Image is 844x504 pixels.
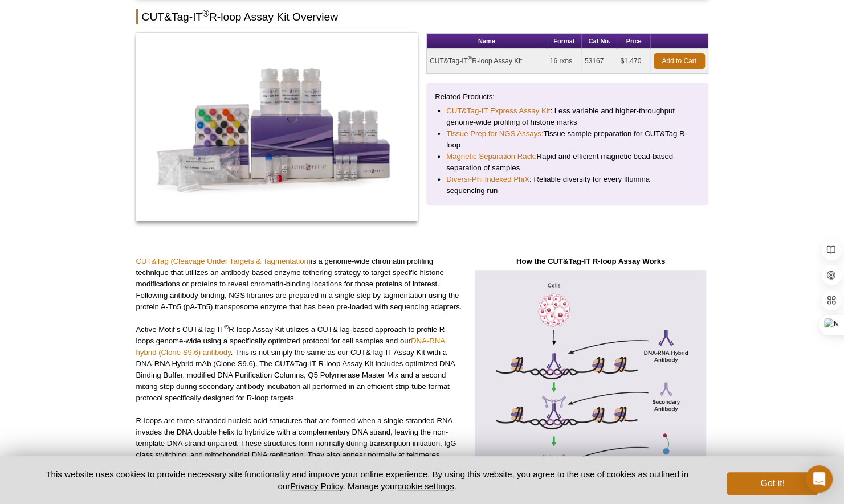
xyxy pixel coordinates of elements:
[202,9,209,18] sup: ®
[516,257,665,265] strong: How the CUT&Tag-IT R-loop Assay Works
[427,49,547,73] td: CUT&Tag-IT R-loop Assay Kit
[617,34,650,49] th: Price
[136,337,445,357] a: DNA-RNA hybrid (Clone S9.6) antibody
[435,91,700,103] p: Related Products:
[136,33,418,221] img: CUT&Tag-IT<sup>®</sup> R-loop Assay Kit
[446,128,543,140] a: Tissue Prep for NGS Assays:
[446,105,550,117] a: CUT&Tag-IT Express Assay Kit
[136,9,708,24] h2: CUT&Tag-IT R-loop Assay Kit Overview
[427,34,547,49] th: Name
[547,49,582,73] td: 16 rxns
[446,105,688,128] li: : Less variable and higher-throughput genome-wide profiling of histone marks
[446,174,688,196] li: : Reliable diversity for every Illumina sequencing run
[397,481,454,491] button: cookie settings
[136,257,311,265] a: CUT&Tag (Cleavage Under Targets & Tagmentation)
[582,49,618,73] td: 53167
[617,49,650,73] td: $1,470
[547,34,582,49] th: Format
[446,151,536,162] a: Magnetic Separation Rack:
[727,472,818,495] button: Got it!
[468,55,472,62] sup: ®
[26,468,708,492] p: This website uses cookies to provide necessary site functionality and improve your online experie...
[446,151,688,174] li: Rapid and efficient magnetic bead-based separation of samples
[654,53,705,69] a: Add to Cart
[224,323,229,330] sup: ®
[446,174,529,185] a: Diversi-Phi Indexed PhiX
[136,324,465,404] p: Active Motif’s CUT&Tag-IT R-loop Assay Kit utilizes a CUT&Tag-based approach to profile R-loops g...
[290,481,343,491] a: Privacy Policy
[582,34,618,49] th: Cat No.
[446,128,688,151] li: Tissue sample preparation for CUT&Tag R-loop
[805,465,833,493] div: Open Intercom Messenger
[136,256,465,313] p: is a genome-wide chromatin profiling technique that utilizes an antibody-based enzyme tethering s...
